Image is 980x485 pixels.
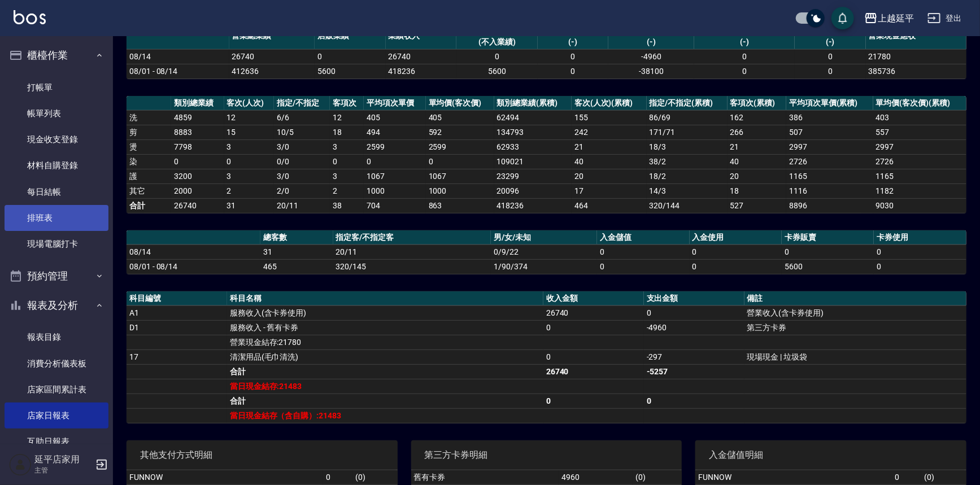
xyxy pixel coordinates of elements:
[127,470,323,485] td: FUNNOW
[690,259,782,274] td: 0
[494,125,572,139] td: 134793
[795,49,865,64] td: 0
[386,64,456,78] td: 418236
[171,125,224,139] td: 8883
[224,198,274,213] td: 31
[260,259,333,274] td: 465
[873,139,966,154] td: 2997
[323,470,352,485] td: 0
[364,125,425,139] td: 494
[538,64,608,78] td: 0
[543,349,644,364] td: 0
[647,125,728,139] td: 171 / 71
[494,198,572,213] td: 418236
[728,96,787,111] th: 客項次(累積)
[866,49,966,64] td: 21780
[127,320,227,335] td: D1
[728,183,787,198] td: 18
[5,101,108,126] a: 帳單列表
[5,261,108,291] button: 預約管理
[224,139,274,154] td: 3
[491,244,597,259] td: 0/9/22
[224,169,274,183] td: 3
[572,183,647,198] td: 17
[456,49,538,64] td: 0
[728,154,787,169] td: 40
[330,169,364,183] td: 3
[494,154,572,169] td: 109021
[224,96,274,111] th: 客次(人次)
[315,64,385,78] td: 5600
[786,169,873,183] td: 1165
[644,291,744,306] th: 支出金額
[597,259,689,274] td: 0
[364,169,425,183] td: 1067
[127,96,966,213] table: a dense table
[127,183,171,198] td: 其它
[647,198,728,213] td: 320/144
[227,408,543,423] td: 當日現金結存（含自購）:21483
[260,244,333,259] td: 31
[171,198,224,213] td: 26740
[127,64,229,78] td: 08/01 - 08/14
[459,36,535,48] div: (不入業績)
[364,139,425,154] td: 2599
[274,198,330,213] td: 20/11
[5,324,108,350] a: 報表目錄
[644,320,744,335] td: -4960
[921,470,966,485] td: ( 0 )
[229,49,315,64] td: 26740
[494,96,572,111] th: 類別總業績(累積)
[34,465,92,475] p: 主管
[127,198,171,213] td: 合計
[127,259,260,274] td: 08/01 - 08/14
[5,152,108,178] a: 材料自購登錄
[786,154,873,169] td: 2726
[127,349,227,364] td: 17
[14,10,46,24] img: Logo
[644,349,744,364] td: -297
[611,36,691,48] div: (-)
[873,198,966,213] td: 9030
[5,126,108,152] a: 現金收支登錄
[597,244,689,259] td: 0
[728,125,787,139] td: 266
[333,244,491,259] td: 20/11
[224,183,274,198] td: 2
[227,305,543,320] td: 服務收入(含卡券使用)
[744,320,966,335] td: 第三方卡券
[543,394,644,408] td: 0
[127,291,966,423] table: a dense table
[426,125,494,139] td: 592
[694,64,795,78] td: 0
[425,449,669,461] span: 第三方卡券明細
[543,320,644,335] td: 0
[456,64,538,78] td: 5600
[364,96,425,111] th: 平均項次單價
[690,230,782,245] th: 入金使用
[5,231,108,257] a: 現場電腦打卡
[860,7,918,30] button: 上越延平
[364,198,425,213] td: 704
[494,169,572,183] td: 23299
[34,454,92,465] h5: 延平店家用
[572,96,647,111] th: 客次(人次)(累積)
[330,139,364,154] td: 3
[873,183,966,198] td: 1182
[274,154,330,169] td: 0 / 0
[426,139,494,154] td: 2599
[426,183,494,198] td: 1000
[541,36,606,48] div: (-)
[543,305,644,320] td: 26740
[5,403,108,429] a: 店家日報表
[647,154,728,169] td: 38 / 2
[494,110,572,125] td: 62494
[127,244,260,259] td: 08/14
[647,169,728,183] td: 18 / 2
[543,291,644,306] th: 收入金額
[426,110,494,125] td: 405
[140,449,384,461] span: 其他支付方式明細
[866,64,966,78] td: 385736
[411,470,559,485] td: 舊有卡券
[873,154,966,169] td: 2726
